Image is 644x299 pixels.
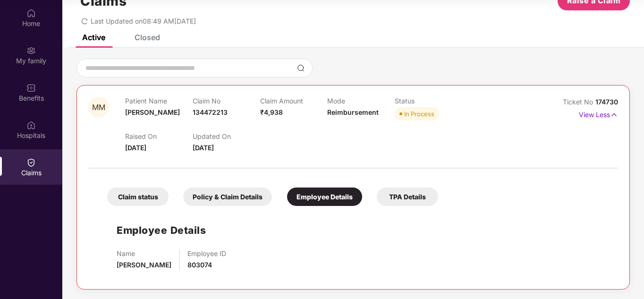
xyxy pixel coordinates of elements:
p: Updated On [193,132,260,140]
p: Claim No [193,97,260,105]
p: View Less [579,107,618,120]
img: svg+xml;base64,PHN2ZyBpZD0iSG9zcGl0YWxzIiB4bWxucz0iaHR0cDovL3d3dy53My5vcmcvMjAwMC9zdmciIHdpZHRoPS... [26,120,36,130]
div: Closed [135,33,160,42]
img: svg+xml;base64,PHN2ZyB3aWR0aD0iMjAiIGhlaWdodD0iMjAiIHZpZXdCb3g9IjAgMCAyMCAyMCIgZmlsbD0ibm9uZSIgeG... [26,46,36,55]
span: Ticket No [563,98,595,106]
span: 134472213 [193,108,228,116]
div: Policy & Claim Details [183,188,272,206]
p: Claim Amount [260,97,328,105]
p: Raised On [125,132,193,140]
img: svg+xml;base64,PHN2ZyBpZD0iQ2xhaW0iIHhtbG5zPSJodHRwOi8vd3d3LnczLm9yZy8yMDAwL3N2ZyIgd2lkdGg9IjIwIi... [26,158,36,167]
span: 174730 [595,98,618,106]
img: svg+xml;base64,PHN2ZyBpZD0iU2VhcmNoLTMyeDMyIiB4bWxucz0iaHR0cDovL3d3dy53My5vcmcvMjAwMC9zdmciIHdpZH... [297,64,305,72]
p: Employee ID [187,249,226,257]
div: Active [82,33,105,42]
span: [DATE] [125,144,146,152]
div: Claim status [107,188,169,206]
img: svg+xml;base64,PHN2ZyBpZD0iQmVuZWZpdHMiIHhtbG5zPSJodHRwOi8vd3d3LnczLm9yZy8yMDAwL3N2ZyIgd2lkdGg9Ij... [26,83,36,93]
span: [PERSON_NAME] [117,261,171,269]
div: In Process [404,109,434,119]
span: MM [92,103,105,111]
span: [PERSON_NAME] [125,108,180,116]
span: Reimbursement [327,108,379,116]
p: Status [395,97,462,105]
span: redo [81,17,88,25]
p: Mode [327,97,395,105]
img: svg+xml;base64,PHN2ZyBpZD0iSG9tZSIgeG1sbnM9Imh0dHA6Ly93d3cudzMub3JnLzIwMDAvc3ZnIiB3aWR0aD0iMjAiIG... [26,9,36,18]
p: Patient Name [125,97,193,105]
span: Last Updated on 08:49 AM[DATE] [91,17,196,25]
p: Name [117,249,171,257]
span: 803074 [187,261,212,269]
div: TPA Details [377,188,438,206]
div: Employee Details [287,188,362,206]
span: [DATE] [193,144,214,152]
img: svg+xml;base64,PHN2ZyB4bWxucz0iaHR0cDovL3d3dy53My5vcmcvMjAwMC9zdmciIHdpZHRoPSIxNyIgaGVpZ2h0PSIxNy... [610,110,618,120]
h1: Employee Details [117,222,206,238]
span: ₹4,938 [260,108,283,116]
